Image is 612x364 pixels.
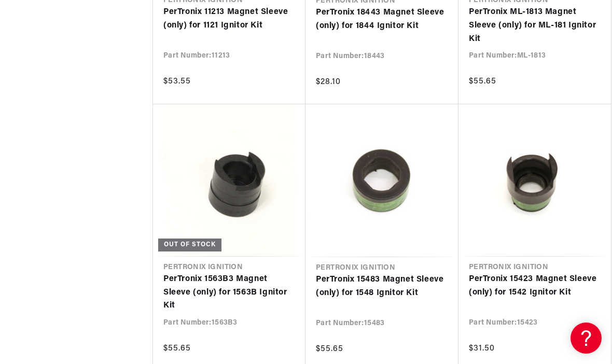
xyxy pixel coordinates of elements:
[316,273,448,300] a: PerTronix 15483 Magnet Sleeve (only) for 1548 Ignitor Kit
[469,6,601,46] a: PerTronix ML-1813 Magnet Sleeve (only) for ML-181 Ignitor Kit
[163,273,295,313] a: PerTronix 1563B3 Magnet Sleeve (only) for 1563B Ignitor Kit
[316,6,448,33] a: PerTronix 18443 Magnet Sleeve (only) for 1844 Ignitor Kit
[163,6,295,32] a: PerTronix 11213 Magnet Sleeve (only) for 1121 Ignitor Kit
[469,273,601,299] a: PerTronix 15423 Magnet Sleeve (only) for 1542 Ignitor Kit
